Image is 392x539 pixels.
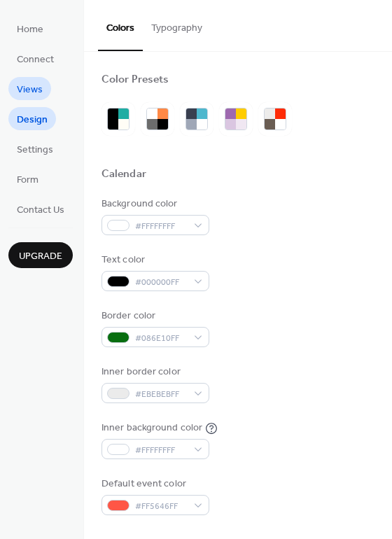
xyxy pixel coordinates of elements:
span: #FF5646FF [135,499,187,514]
div: Calendar [101,167,146,182]
a: Connect [8,47,62,70]
a: Home [8,17,52,40]
span: #FFFFFFFF [135,219,187,234]
a: Contact Us [8,197,73,220]
div: Border color [101,309,206,323]
div: Background color [101,197,206,211]
div: Default event color [101,477,206,491]
a: Settings [8,137,62,160]
a: Views [8,77,51,100]
div: Inner background color [101,421,202,435]
button: Upgrade [8,242,73,268]
span: #FFFFFFFF [135,443,187,458]
span: #EBEBEBFF [135,387,187,402]
span: Contact Us [17,203,64,218]
a: Design [8,107,56,130]
span: Views [17,83,43,97]
span: Upgrade [19,249,62,264]
span: Design [17,113,48,127]
span: Form [17,173,38,188]
span: #000000FF [135,275,187,290]
a: Form [8,167,47,190]
span: Settings [17,143,53,157]
div: Inner border color [101,365,206,379]
span: #086E10FF [135,331,187,346]
div: Text color [101,253,206,267]
span: Home [17,22,43,37]
div: Color Presets [101,73,169,87]
span: Connect [17,52,54,67]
